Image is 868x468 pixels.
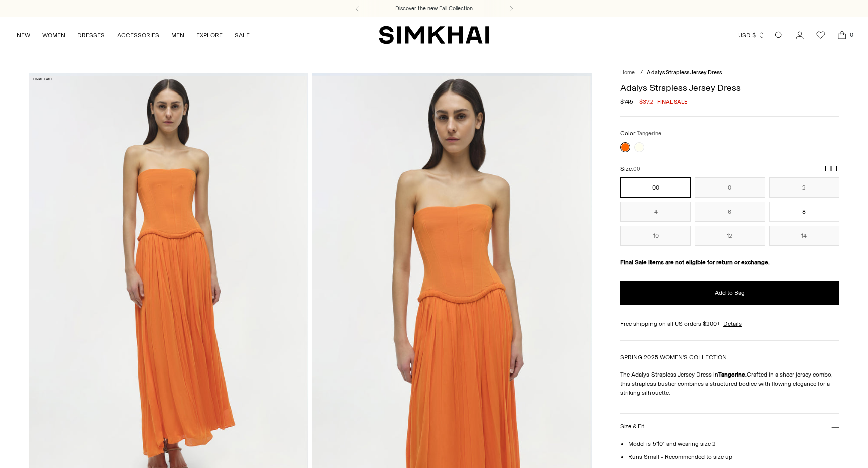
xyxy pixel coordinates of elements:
[77,24,105,46] a: DRESSES
[738,24,765,46] button: USD $
[695,177,765,198] button: 0
[620,129,661,138] label: Color:
[17,24,30,46] a: NEW
[620,164,640,174] label: Size:
[42,24,65,46] a: WOMEN
[620,177,691,198] button: 00
[620,69,839,77] nav: breadcrumbs
[235,24,250,46] a: SALE
[790,25,810,45] a: Go to the account page
[769,202,839,222] button: 8
[620,370,839,397] p: The Adalys Strapless Jersey Dress in Crafted in a sheer jersey combo, this strapless bustier comb...
[620,83,839,92] h1: Adalys Strapless Jersey Dress
[633,166,640,172] span: 00
[620,97,633,106] s: $745
[647,69,722,76] span: Adalys Strapless Jersey Dress
[117,24,159,46] a: ACCESSORIES
[395,5,473,13] a: Discover the new Fall Collection
[811,25,831,45] a: Wishlist
[723,319,742,328] a: Details
[769,25,789,45] a: Open search modal
[628,439,839,448] li: Model is 5'10" and wearing size 2
[769,226,839,246] button: 14
[640,69,643,77] div: /
[847,30,856,39] span: 0
[715,289,745,297] span: Add to Bag
[620,259,770,266] strong: Final Sale items are not eligible for return or exchange.
[639,97,653,106] span: $372
[620,423,644,430] h3: Size & Fit
[620,281,839,305] button: Add to Bag
[769,177,839,198] button: 2
[620,414,839,439] button: Size & Fit
[695,226,765,246] button: 12
[620,69,635,76] a: Home
[379,25,489,45] a: SIMKHAI
[695,202,765,222] button: 6
[196,24,223,46] a: EXPLORE
[628,452,839,461] li: Runs Small - Recommended to size up
[620,354,727,361] a: SPRING 2025 WOMEN'S COLLECTION
[637,130,661,137] span: Tangerine
[620,226,691,246] button: 10
[171,24,184,46] a: MEN
[832,25,852,45] a: Open cart modal
[718,371,747,378] strong: Tangerine.
[620,319,839,328] div: Free shipping on all US orders $200+
[620,202,691,222] button: 4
